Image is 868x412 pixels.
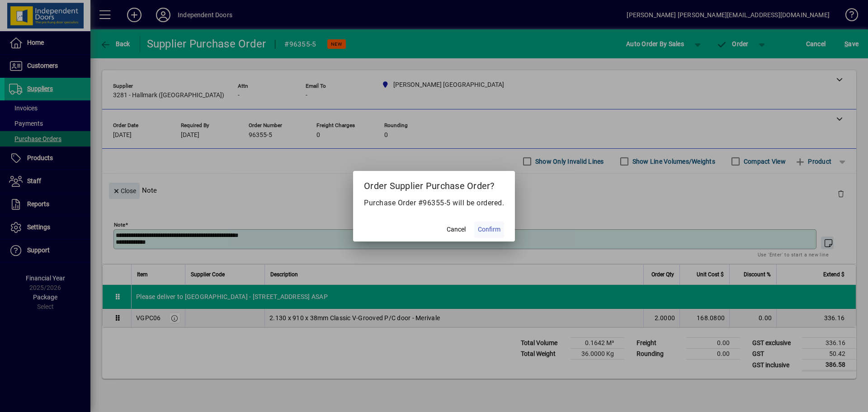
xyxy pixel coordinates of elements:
button: Confirm [474,222,504,238]
span: Confirm [478,225,500,234]
h2: Order Supplier Purchase Order? [353,171,515,197]
p: Purchase Order #96355-5 will be ordered. [364,198,504,208]
button: Cancel [442,222,471,238]
span: Cancel [447,225,466,234]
